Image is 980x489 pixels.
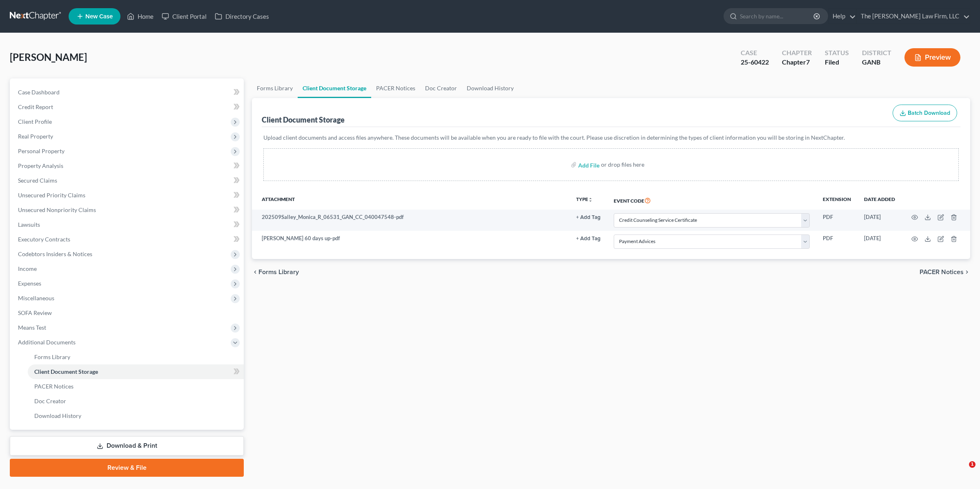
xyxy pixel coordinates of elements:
a: Executory Contracts [11,232,244,247]
span: Unsecured Nonpriority Claims [18,206,96,213]
span: SOFA Review [18,309,52,316]
th: Attachment [252,191,570,210]
a: Client Document Storage [28,364,244,379]
a: Doc Creator [420,78,462,98]
a: Home [123,9,158,24]
a: Download History [28,409,244,423]
td: PDF [816,210,857,231]
a: Directory Cases [211,9,273,24]
a: PACER Notices [371,78,420,98]
div: Chapter [782,48,812,58]
div: Chapter [782,58,812,67]
a: Review & File [10,459,244,477]
span: Executory Contracts [18,236,70,243]
span: Real Property [18,133,53,140]
span: Income [18,265,37,272]
td: [DATE] [857,210,902,231]
span: Means Test [18,324,46,331]
button: TYPEunfold_more [576,197,593,202]
a: Lawsuits [11,217,244,232]
button: + Add Tag [576,236,601,241]
a: Case Dashboard [11,85,244,100]
button: Preview [904,48,960,67]
a: + Add Tag [576,234,601,242]
th: Event Code [607,191,816,210]
a: Property Analysis [11,159,244,173]
span: Forms Library [34,353,70,360]
span: [PERSON_NAME] [10,51,87,63]
div: Filed [825,58,849,67]
button: PACER Notices chevron_right [920,269,970,275]
span: Codebtors Insiders & Notices [18,250,92,257]
i: chevron_right [964,269,970,275]
a: Help [829,9,856,24]
a: Unsecured Priority Claims [11,188,244,203]
span: Additional Documents [18,339,76,346]
input: Search by name... [740,9,815,24]
td: [DATE] [857,231,902,252]
td: 202509Salley_Monica_R_06531_GAN_CC_040047548-pdf [252,210,570,231]
span: Credit Report [18,103,53,110]
a: Secured Claims [11,173,244,188]
span: Unsecured Priority Claims [18,192,85,199]
a: Credit Report [11,100,244,114]
a: Download & Print [10,436,244,456]
a: SOFA Review [11,306,244,320]
i: unfold_more [588,197,593,202]
th: Date added [857,191,902,210]
span: 1 [969,461,976,468]
span: Doc Creator [34,397,66,404]
div: 25-60422 [741,58,769,67]
span: Personal Property [18,147,65,154]
a: Unsecured Nonpriority Claims [11,203,244,217]
div: Status [825,48,849,58]
div: Case [741,48,769,58]
span: Forms Library [258,269,299,275]
i: chevron_left [252,269,258,275]
a: Doc Creator [28,394,244,409]
div: Client Document Storage [262,115,345,125]
button: + Add Tag [576,215,601,220]
span: Expenses [18,280,41,287]
a: Forms Library [252,78,298,98]
a: PACER Notices [28,379,244,394]
span: Lawsuits [18,221,40,228]
div: District [862,48,891,58]
a: Forms Library [28,350,244,364]
span: Batch Download [908,109,950,116]
iframe: Intercom live chat [952,461,972,481]
span: Client Profile [18,118,52,125]
p: Upload client documents and access files anywhere. These documents will be available when you are... [263,134,959,142]
span: 7 [806,58,810,66]
button: Batch Download [893,105,957,122]
button: chevron_left Forms Library [252,269,299,275]
a: Download History [462,78,519,98]
span: Client Document Storage [34,368,98,375]
th: Extension [816,191,857,210]
span: New Case [85,13,113,20]
span: Download History [34,412,81,419]
a: The [PERSON_NAME] Law Firm, LLC [857,9,970,24]
a: Client Portal [158,9,211,24]
span: PACER Notices [920,269,964,275]
div: GANB [862,58,891,67]
a: Client Document Storage [298,78,371,98]
span: Property Analysis [18,162,63,169]
div: or drop files here [601,161,644,169]
span: Secured Claims [18,177,57,184]
span: Miscellaneous [18,295,54,301]
span: PACER Notices [34,383,73,390]
td: PDF [816,231,857,252]
a: + Add Tag [576,213,601,221]
td: [PERSON_NAME] 60 days up-pdf [252,231,570,252]
span: Case Dashboard [18,89,60,96]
